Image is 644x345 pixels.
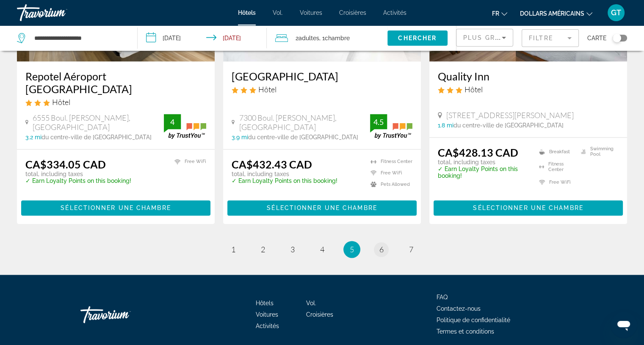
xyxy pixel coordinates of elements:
[320,245,324,254] span: 4
[267,204,377,211] span: Sélectionner une chambre
[256,323,279,329] a: Activités
[437,328,494,335] a: Termes et conditions
[61,204,171,211] span: Sélectionner une chambre
[437,294,448,301] a: FAQ
[438,166,528,179] p: ✓ Earn Loyalty Points on this booking!
[370,114,412,139] img: trustyou-badge.svg
[17,241,627,258] nav: Pagination
[21,200,210,215] button: Sélectionner une chambre
[520,7,592,19] button: Changer de devise
[232,85,412,94] div: 3 star Hotel
[21,202,210,212] a: Sélectionner une chambre
[370,117,387,127] div: 4.5
[25,171,131,177] p: total, including taxes
[409,245,413,254] span: 7
[232,158,312,171] ins: CA$432.43 CAD
[300,9,322,16] a: Voitures
[232,70,412,83] a: [GEOGRAPHIC_DATA]
[80,302,165,327] a: Travorium
[256,300,274,306] a: Hôtels
[350,245,354,254] span: 5
[610,311,637,338] iframe: Bouton de lancement de la fenêtre de messagerie
[290,245,295,254] span: 3
[261,245,265,254] span: 2
[296,32,319,44] span: 2
[319,32,350,44] span: , 1
[17,2,102,24] a: Travorium
[25,70,206,95] h3: Repotel Aéroport [GEOGRAPHIC_DATA]
[170,158,206,165] li: Free WiFi
[239,113,370,132] span: 7300 Boul. [PERSON_NAME], [GEOGRAPHIC_DATA]
[522,29,579,47] button: Filter
[366,158,412,165] li: Fitness Center
[164,114,206,139] img: trustyou-badge.svg
[232,177,337,184] p: ✓ Earn Loyalty Points on this booking!
[379,245,384,254] span: 6
[473,204,583,211] span: Sélectionner une chambre
[238,9,256,16] a: Hôtels
[520,10,584,17] font: dollars américains
[52,97,70,107] span: Hôtel
[398,35,437,41] span: Chercher
[492,10,499,17] font: fr
[434,200,623,215] button: Sélectionner une chambre
[248,134,358,141] span: du centre-ville de [GEOGRAPHIC_DATA]
[227,202,417,212] a: Sélectionner une chambre
[438,159,528,166] p: total, including taxes
[492,7,507,19] button: Changer de langue
[606,34,627,42] button: Toggle map
[463,34,564,41] span: Plus grandes économies
[258,85,276,94] span: Hôtel
[535,146,577,157] li: Breakfast
[437,317,510,323] a: Politique de confidentialité
[605,4,627,22] button: Menu utilisateur
[299,35,319,41] span: Adultes
[463,33,506,43] mat-select: Sort by
[434,202,623,212] a: Sélectionner une chambre
[25,134,41,141] span: 3.2 mi
[273,9,283,16] a: Vol.
[464,85,483,94] span: Hôtel
[306,311,333,318] a: Croisières
[366,169,412,177] li: Free WiFi
[339,9,366,16] a: Croisières
[438,146,518,159] ins: CA$428.13 CAD
[383,9,406,16] a: Activités
[438,122,453,129] span: 1.8 mi
[267,25,387,51] button: Travelers: 2 adults, 0 children
[438,85,619,94] div: 3 star Hotel
[325,35,350,41] span: Chambre
[453,122,564,129] span: du centre-ville de [GEOGRAPHIC_DATA]
[387,30,448,46] button: Chercher
[227,200,417,215] button: Sélectionner une chambre
[25,177,131,184] p: ✓ Earn Loyalty Points on this booking!
[437,305,481,312] a: Contactez-nous
[33,113,164,132] span: 6555 Boul. [PERSON_NAME], [GEOGRAPHIC_DATA]
[577,146,619,157] li: Swimming Pool
[438,70,619,83] a: Quality Inn
[587,32,606,44] span: Carte
[535,161,577,172] li: Fitness Center
[256,311,278,318] a: Voitures
[138,25,267,51] button: Check-in date: Sep 26, 2025 Check-out date: Sep 28, 2025
[25,158,106,171] ins: CA$334.05 CAD
[306,300,316,306] a: Vol.
[232,134,248,141] span: 3.9 mi
[41,134,152,141] span: du centre-ville de [GEOGRAPHIC_DATA]
[446,110,574,120] span: [STREET_ADDRESS][PERSON_NAME]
